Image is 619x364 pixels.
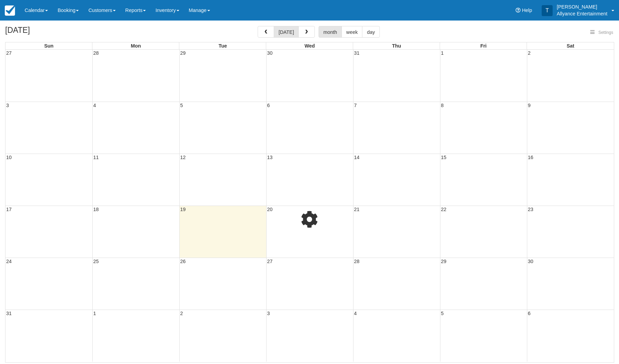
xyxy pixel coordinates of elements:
span: 15 [440,155,447,160]
span: 2 [180,311,184,316]
span: 19 [180,207,186,212]
span: Tue [219,43,227,49]
span: 5 [440,311,444,316]
span: 21 [353,207,360,212]
span: 30 [527,259,534,264]
span: 18 [93,207,100,212]
span: 27 [267,259,273,264]
span: 20 [267,207,273,212]
span: 7 [353,103,358,108]
span: 4 [353,311,358,316]
span: 25 [93,259,100,264]
span: 10 [5,155,12,160]
span: 29 [180,50,186,56]
span: 6 [527,311,531,316]
span: 14 [353,155,360,160]
button: Settings [586,28,617,38]
span: Fri [480,43,487,49]
span: 17 [5,207,12,212]
span: 30 [267,50,273,56]
span: 29 [440,259,447,264]
span: 31 [5,311,12,316]
span: 6 [267,103,271,108]
span: 3 [5,103,10,108]
span: Thu [392,43,401,49]
span: 2 [527,50,531,56]
div: T [542,5,553,16]
span: 5 [180,103,184,108]
i: Help [516,8,520,13]
p: Allyance Entertainment [557,10,607,17]
button: month [319,26,342,38]
span: 8 [440,103,444,108]
span: 23 [527,207,534,212]
span: 1 [93,311,97,316]
span: 3 [267,311,271,316]
span: Wed [305,43,315,49]
button: week [341,26,363,38]
span: 1 [440,50,444,56]
span: 31 [353,50,360,56]
p: [PERSON_NAME] [557,3,607,10]
span: 27 [5,50,12,56]
span: 4 [93,103,97,108]
span: 28 [353,259,360,264]
span: Sun [44,43,53,49]
span: 28 [93,50,100,56]
span: Sat [567,43,574,49]
span: 22 [440,207,447,212]
img: checkfront-main-nav-mini-logo.png [5,5,15,16]
span: 26 [180,259,186,264]
span: 13 [267,155,273,160]
span: 11 [93,155,100,160]
span: Settings [598,30,613,35]
button: [DATE] [274,26,299,38]
h2: [DATE] [5,26,92,39]
button: day [362,26,379,38]
span: 9 [527,103,531,108]
span: 16 [527,155,534,160]
span: Help [522,8,532,13]
span: 24 [5,259,12,264]
span: Mon [131,43,141,49]
span: 12 [180,155,186,160]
